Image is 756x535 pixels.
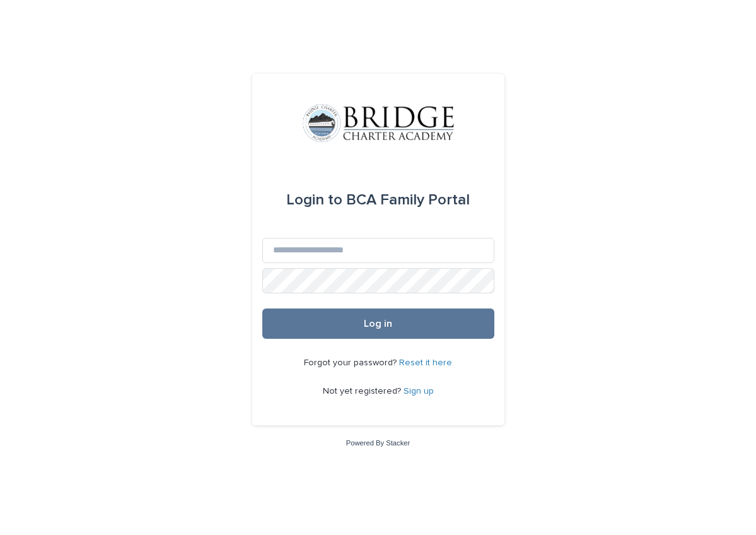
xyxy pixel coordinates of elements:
[364,319,392,329] span: Log in
[286,192,342,208] span: Login to
[304,358,399,367] span: Forgot your password?
[262,309,494,339] button: Log in
[399,358,452,367] a: Reset it here
[303,104,454,142] img: V1C1m3IdTEidaUdm9Hs0
[286,182,470,218] div: BCA Family Portal
[346,439,410,447] a: Powered By Stacker
[404,387,434,396] a: Sign up
[323,387,404,396] span: Not yet registered?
